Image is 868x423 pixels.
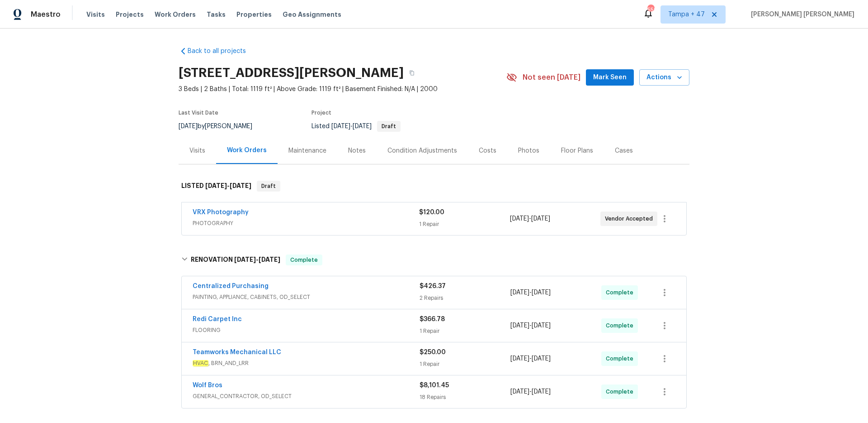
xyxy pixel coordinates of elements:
span: $426.37 [420,283,446,289]
div: Condition Adjustments [387,146,457,155]
a: VRX Photography [193,209,249,216]
span: [DATE] [179,123,198,130]
span: [DATE] [259,256,280,263]
span: Projects [116,10,144,19]
div: 2 Repairs [420,293,510,303]
div: 559 [647,5,654,14]
div: LISTED [DATE]-[DATE]Draft [179,172,689,201]
span: Properties [236,10,272,19]
span: - [510,387,551,396]
div: 18 Repairs [420,393,510,402]
span: Tampa + 47 [668,10,705,19]
span: Draft [378,124,400,129]
a: Back to all projects [179,47,265,56]
span: $250.00 [420,349,446,356]
div: Work Orders [227,146,267,155]
span: [DATE] [532,322,551,329]
div: by [PERSON_NAME] [179,121,263,132]
span: Tasks [207,11,226,18]
span: [DATE] [532,289,551,296]
span: [DATE] [510,356,529,362]
div: Visits [189,146,205,155]
span: [DATE] [531,216,550,222]
span: Mark Seen [593,72,627,83]
span: Not seen [DATE] [523,73,580,82]
span: Project [311,110,331,115]
span: Last Visit Date [179,110,218,115]
span: - [205,183,251,189]
div: Photos [518,146,539,155]
span: [PERSON_NAME] [PERSON_NAME] [747,10,854,19]
span: [DATE] [234,256,256,263]
span: Visits [86,10,105,19]
span: - [510,214,550,223]
span: PAINTING, APPLIANCE, CABINETS, OD_SELECT [193,293,420,302]
span: [DATE] [205,183,227,189]
a: Teamworks Mechanical LLC [193,349,281,356]
span: - [510,354,551,363]
span: [DATE] [353,123,372,130]
button: Actions [639,69,689,86]
span: Maestro [31,10,61,19]
div: Costs [479,146,496,155]
a: Centralized Purchasing [193,283,269,289]
span: , BRN_AND_LRR [193,359,420,368]
span: Draft [258,182,279,191]
div: 1 Repair [420,360,510,369]
span: Geo Assignments [283,10,341,19]
span: Listed [311,123,401,130]
a: Redi Carpet Inc [193,316,242,322]
span: $8,101.45 [420,382,449,389]
span: $366.78 [420,316,445,322]
div: Floor Plans [561,146,593,155]
span: Complete [606,321,637,330]
div: RENOVATION [DATE]-[DATE]Complete [179,245,689,274]
span: [DATE] [230,183,251,189]
span: [DATE] [510,216,529,222]
span: GENERAL_CONTRACTOR, OD_SELECT [193,392,420,401]
span: Complete [287,255,321,264]
span: Vendor Accepted [605,214,656,223]
span: Complete [606,288,637,297]
span: Actions [646,72,682,83]
h6: RENOVATION [191,255,280,265]
span: FLOORING [193,326,420,335]
span: [DATE] [532,389,551,395]
span: [DATE] [510,389,529,395]
span: [DATE] [331,123,350,130]
em: HVAC [193,360,208,366]
span: 3 Beds | 2 Baths | Total: 1119 ft² | Above Grade: 1119 ft² | Basement Finished: N/A | 2000 [179,85,506,94]
span: PHOTOGRAPHY [193,219,419,228]
span: Complete [606,387,637,396]
div: 1 Repair [420,327,510,336]
span: [DATE] [510,322,529,329]
div: 1 Repair [419,220,509,229]
a: Wolf Bros [193,382,222,389]
div: Cases [615,146,633,155]
div: Notes [348,146,366,155]
button: Mark Seen [586,69,634,86]
h6: LISTED [181,181,251,192]
span: - [234,256,280,263]
button: Copy Address [404,65,420,81]
span: [DATE] [510,289,529,296]
span: Complete [606,354,637,363]
span: $120.00 [419,209,444,216]
span: Work Orders [155,10,196,19]
span: [DATE] [532,356,551,362]
span: - [331,123,372,130]
span: - [510,288,551,297]
div: Maintenance [288,146,326,155]
h2: [STREET_ADDRESS][PERSON_NAME] [179,68,404,77]
span: - [510,321,551,330]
